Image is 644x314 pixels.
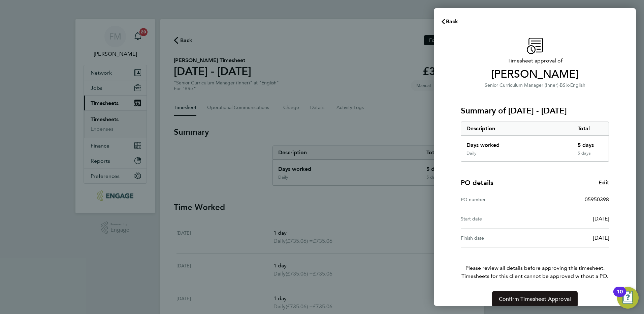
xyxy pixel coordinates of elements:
[466,151,477,156] div: Daily
[617,287,639,309] button: Open Resource Center, 10 new notifications
[572,151,609,161] div: 5 days
[453,248,617,280] p: Please review all details before approving this timesheet.
[599,179,609,187] a: Edit
[461,122,609,162] div: Summary of 15 - 21 Sep 2025
[461,105,609,116] h3: Summary of [DATE] - [DATE]
[617,292,623,300] div: 10
[570,82,585,88] span: English
[499,296,571,303] span: Confirm Timesheet Approval
[572,136,609,151] div: 5 days
[572,122,609,135] div: Total
[492,291,578,307] button: Confirm Timesheet Approval
[599,179,609,186] span: Edit
[461,234,535,242] div: Finish date
[560,82,569,88] span: BSix
[453,272,617,280] span: Timesheets for this client cannot be approved without a PO.
[461,136,572,151] div: Days worked
[461,195,535,204] div: PO number
[434,15,465,28] button: Back
[446,18,458,25] span: Back
[569,82,570,88] span: ·
[461,215,535,223] div: Start date
[461,178,493,187] h4: PO details
[461,122,572,135] div: Description
[461,57,609,65] span: Timesheet approval of
[461,68,609,81] span: [PERSON_NAME]
[585,196,609,203] span: 05950398
[535,234,609,242] div: [DATE]
[485,82,558,88] span: Senior Curriculum Manager (Inner)
[535,215,609,223] div: [DATE]
[558,82,560,88] span: ·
